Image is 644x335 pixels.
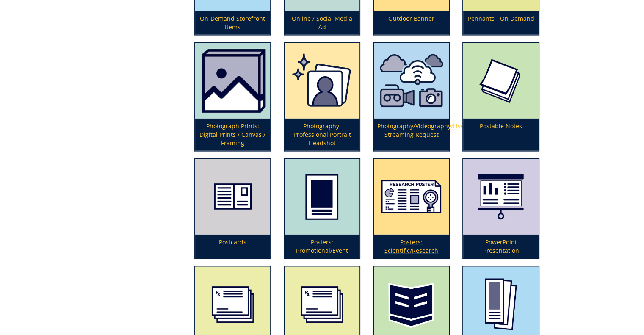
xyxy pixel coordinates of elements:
p: PowerPoint Presentation [463,235,538,258]
p: Photography: Professional Portrait Headshot [285,119,359,151]
a: Photograph Prints: Digital Prints / Canvas / Framing [195,43,270,151]
p: Postable Notes [463,119,538,151]
img: photo%20prints-64d43c229de446.43990330.png [195,43,270,119]
img: poster-promotional-5949293418faa6.02706653.png [285,159,359,235]
img: powerpoint-presentation-5949298d3aa018.35992224.png [463,159,538,235]
img: postcard-59839371c99131.37464241.png [195,159,270,235]
a: Posters: Scientific/Research [374,159,449,258]
p: Photography/Videography/Live Streaming Request [374,119,449,151]
p: Photograph Prints: Digital Prints / Canvas / Framing [195,119,270,151]
a: Postable Notes [463,43,538,151]
img: posters-scientific-5aa5927cecefc5.90805739.png [374,159,449,235]
img: professional%20headshot-673780894c71e3.55548584.png [285,43,359,119]
p: Online / Social Media Ad [285,11,359,35]
a: Postcards [195,159,270,258]
a: PowerPoint Presentation [463,159,538,258]
img: post-it-note-5949284106b3d7.11248848.png [463,43,538,119]
p: Posters: Promotional/Event [285,235,359,258]
p: Posters: Scientific/Research [374,235,449,258]
p: Pennants - On Demand [463,11,538,35]
a: Photography: Professional Portrait Headshot [285,43,359,151]
a: Photography/Videography/Live Streaming Request [374,43,449,151]
p: On-Demand Storefront Items [195,11,270,35]
a: Posters: Promotional/Event [285,159,359,258]
p: Postcards [195,235,270,258]
img: photography%20videography%20or%20live%20streaming-62c5f5a2188136.97296614.png [374,43,449,119]
p: Outdoor Banner [374,11,449,35]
